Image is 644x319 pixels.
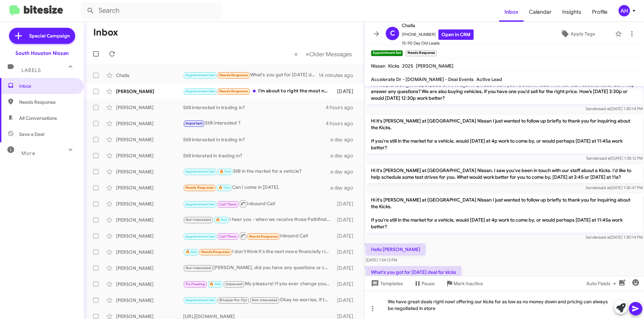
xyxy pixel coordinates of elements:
div: 4 hours ago [326,104,359,111]
div: [PERSON_NAME] [116,104,183,111]
div: [DATE] [334,249,359,255]
a: Calendar [524,2,557,22]
span: Not-Interested [252,298,278,302]
a: Inbox [499,2,524,22]
small: Needs Response [406,50,436,56]
span: Needs Response [201,250,230,254]
span: Sender [DATE] 1:30:14 PM [586,235,643,240]
a: Insights [557,2,587,22]
div: [DATE] [334,88,359,95]
button: AH [613,5,637,16]
button: Pause [408,277,440,290]
div: [DATE] [334,281,359,288]
button: Apply Tags [543,28,612,40]
span: More [21,150,35,156]
p: Hi ! It's [PERSON_NAME] at [GEOGRAPHIC_DATA] Nissan. Saw you've been in touch with our staff abou... [366,79,643,104]
span: Labels [21,67,41,73]
span: Sender [DATE] 1:35:12 PM [586,156,643,161]
div: Inbound Call [183,200,334,208]
span: 🔥 Hot [216,218,227,222]
div: Can I come in [DATE]. [183,184,330,191]
div: [PERSON_NAME] [116,265,183,271]
span: Apply Tags [571,28,595,40]
span: 🔥 Hot [219,169,231,174]
span: [PHONE_NUMBER] [402,29,474,40]
div: [PERSON_NAME] [116,249,183,255]
span: Unpaused [225,282,243,286]
span: Older Messages [309,51,352,58]
span: Active Lead [476,76,502,82]
input: Search [81,3,222,19]
span: 🔥 Hot [185,250,197,254]
div: 14 minutes ago [319,72,359,79]
span: Nissan [371,63,385,69]
div: Still interested ? [183,119,326,127]
span: Appointment Set [185,202,215,207]
div: I'm about to right the most negative rating that y'all have ever seen. [183,87,334,95]
div: We have great deals right now! offering our kicks for as low as no money down and pricing can alw... [364,291,644,319]
div: a day ago [330,168,359,175]
div: Okay no worries, if there are any changes on your end and on our end as well - please do reach ba... [183,296,334,304]
div: I don't think it's the next move financially right now [183,248,334,256]
span: Not-Interested [185,266,211,270]
span: 🔥 Hot [218,185,230,190]
p: Hi it's [PERSON_NAME] at [GEOGRAPHIC_DATA] Nissan I just wanted to follow up briefly to thank you... [366,194,643,233]
span: Needs Response [19,99,76,105]
span: said at [599,185,610,190]
span: Sender [DATE] 1:30:14 PM [586,106,643,111]
span: Kicks [388,63,399,69]
div: [PERSON_NAME] [116,152,183,159]
small: Appointment Set [371,50,403,56]
div: My pleasure! If you ever change your mind please do not hesitate to reach back out. [183,280,334,288]
div: [PERSON_NAME] [116,120,183,127]
p: Hi it's [PERSON_NAME] at [GEOGRAPHIC_DATA] Nissan. I saw you've been in touch with our staff abou... [366,164,643,183]
span: Needs Response [185,185,214,190]
span: Inbox [19,83,76,89]
span: Appointment Set [185,298,215,302]
span: Sender [DATE] 1:35:47 PM [586,185,643,190]
div: [PERSON_NAME], did you have any questions or concerns before moving forward with that appraisal? [183,264,334,272]
div: Inbound Call [183,232,334,240]
button: Next [302,47,356,61]
div: [PERSON_NAME] [116,168,183,175]
a: Special Campaign [9,28,75,44]
div: Still intersted in trading in? [183,152,330,159]
div: South Houston Nissan [15,50,69,57]
button: Previous [290,47,302,61]
span: Important [185,121,203,126]
span: Appointment Set [185,234,215,239]
nav: Page navigation example [290,47,356,61]
h1: Inbox [93,27,118,38]
span: said at [599,106,610,111]
div: a day ago [330,184,359,191]
span: Profile [587,2,613,22]
div: [PERSON_NAME] [116,136,183,143]
div: [DATE] [334,201,359,207]
span: Challa [402,21,474,29]
span: » [306,50,309,58]
span: 🔥 Hot [209,282,221,286]
button: Templates [364,277,408,290]
div: [DATE] [334,217,359,223]
div: 4 hours ago [326,120,359,127]
div: What's you got for [DATE] deal for kicks [183,71,319,79]
span: Special Campaign [29,32,70,39]
a: Open in CRM [438,29,474,40]
span: All Conversations [19,115,57,122]
span: [PERSON_NAME] [416,63,453,69]
span: « [294,50,298,58]
span: Appointment Set [185,73,215,77]
p: What's you got for [DATE] deal for kicks [366,266,462,278]
button: Mark Inactive [440,277,488,290]
p: Hello [PERSON_NAME] [366,243,426,255]
span: Bitesize Pro-Tip! [219,298,247,302]
div: [DATE] [334,297,359,304]
div: [PERSON_NAME] [116,281,183,288]
span: said at [599,156,611,161]
div: [PERSON_NAME] [116,201,183,207]
div: [PERSON_NAME] [116,217,183,223]
span: said at [599,235,610,240]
